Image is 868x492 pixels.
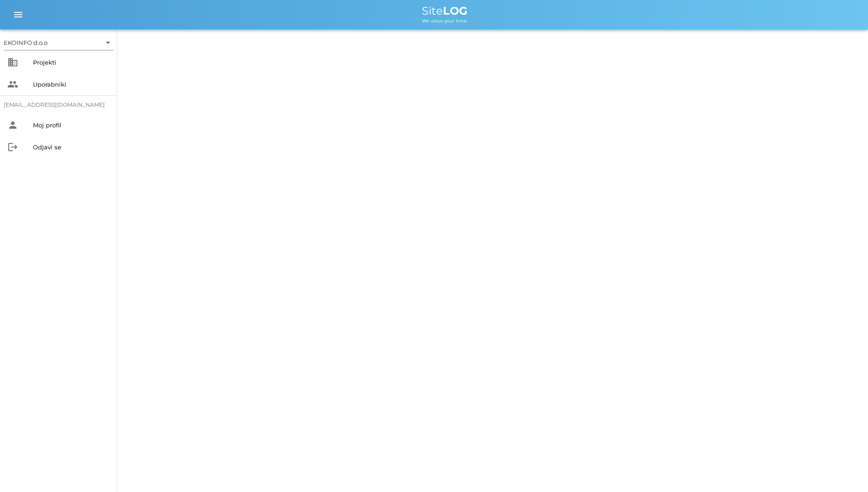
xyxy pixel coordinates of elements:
span: Site [422,4,468,17]
div: EKOINFO d.o.o [4,38,48,47]
i: business [7,57,18,68]
b: LOG [443,4,468,17]
i: person [7,120,18,131]
div: Projekti [33,59,110,66]
i: menu [13,9,24,20]
div: Odjavi se [33,143,110,151]
i: people [7,79,18,90]
div: EKOINFO d.o.o [4,35,113,50]
i: arrow_drop_down [102,37,113,48]
span: We value your time. [422,18,468,24]
div: Moj profil [33,121,110,129]
i: logout [7,142,18,153]
div: Uporabniki [33,81,110,88]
